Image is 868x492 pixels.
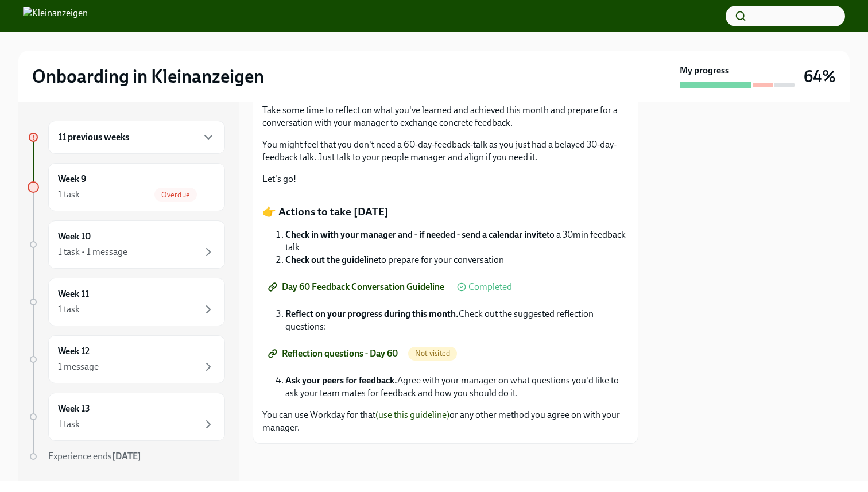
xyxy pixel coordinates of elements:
li: to prepare for your conversation [285,254,629,266]
a: Week 91 taskOverdue [28,163,225,211]
h6: Week 13 [58,402,90,415]
p: Take some time to reflect on what you've learned and achieved this month and prepare for a conver... [262,104,629,129]
h3: 64% [804,66,836,87]
div: 11 previous weeks [48,121,225,154]
span: Completed [468,282,512,292]
h6: Week 9 [58,173,86,185]
strong: Reflect on your progress during this month. [285,308,459,319]
h2: Onboarding in Kleinanzeigen [32,65,264,88]
h6: Week 11 [58,288,89,300]
p: Let's go! [262,173,629,185]
img: Kleinanzeigen [23,7,88,25]
strong: [DATE] [112,451,141,462]
span: Reflection questions - Day 60 [270,348,398,359]
div: 1 task [58,418,80,431]
li: Agree with your manager on what questions you'd like to ask your team mates for feedback and how ... [285,374,629,400]
span: Overdue [154,191,197,199]
div: 1 message [58,361,99,373]
h6: Week 10 [58,230,91,243]
span: Experience ends [48,451,141,462]
span: Day 60 Feedback Conversation Guideline [270,281,444,293]
a: Week 101 task • 1 message [28,220,225,269]
p: 👉 Actions to take [DATE] [262,204,629,219]
a: Day 60 Feedback Conversation Guideline [262,276,452,299]
a: Week 131 task [28,393,225,441]
strong: Ask your peers for feedback. [285,375,397,386]
a: (use this guideline) [375,409,449,420]
p: You might feel that you don't need a 60-day-feedback-talk as you just had a belayed 30-day-feedba... [262,138,629,164]
p: You can use Workday for that or any other method you agree on with your manager. [262,409,629,434]
div: 1 task [58,303,80,316]
div: 1 task • 1 message [58,246,127,258]
span: Not visited [408,349,457,358]
strong: Check in with your manager and - if needed - send a calendar invite [285,229,547,240]
strong: Check out the guideline [285,254,378,265]
h6: 11 previous weeks [58,131,129,144]
li: to a 30min feedback talk [285,228,629,254]
h6: Week 12 [58,345,90,358]
strong: My progress [680,64,729,77]
a: Reflection questions - Day 60 [262,342,406,365]
div: 1 task [58,188,80,201]
li: Check out the suggested reflection questions: [285,308,629,333]
a: Week 121 message [28,335,225,383]
a: Week 111 task [28,278,225,326]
